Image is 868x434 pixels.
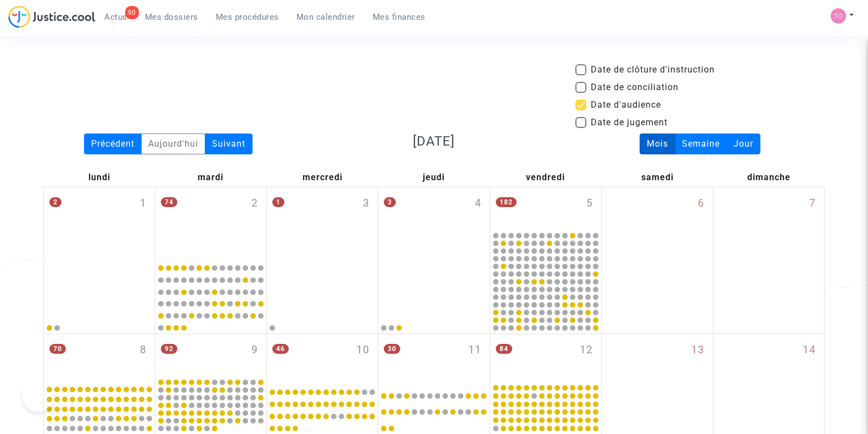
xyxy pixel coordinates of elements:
div: samedi septembre 13 [602,334,713,434]
div: samedi [601,168,713,187]
span: 9 [251,342,258,358]
span: 182 [496,197,517,207]
span: Date de jugement [591,116,668,129]
span: Date d'audience [591,98,661,112]
div: lundi [43,168,155,187]
span: 2 [49,197,61,207]
span: 7 [809,196,816,212]
div: mercredi septembre 3, One event, click to expand [267,187,378,259]
div: jeudi septembre 4, 3 events, click to expand [378,187,489,259]
span: Date de conciliation [591,81,679,94]
div: Précédent [84,133,142,154]
div: jeudi septembre 11, 30 events, click to expand [378,334,489,382]
div: mercredi septembre 10, 46 events, click to expand [267,334,378,382]
span: 2 [251,196,258,212]
span: 8 [140,342,147,358]
div: 90 [125,6,139,19]
a: Mes procédures [207,9,288,25]
div: mardi septembre 9, 92 events, click to expand [155,334,266,377]
span: Mes finances [373,12,425,22]
a: Mon calendrier [288,9,364,25]
span: Mon calendrier [296,12,355,22]
span: Mes dossiers [145,12,198,22]
div: lundi septembre 8, 70 events, click to expand [44,334,155,382]
span: 84 [496,344,512,354]
span: 3 [384,197,396,207]
span: 14 [803,342,816,358]
span: Actus [104,12,127,22]
div: dimanche septembre 14 [713,334,824,434]
div: Mois [640,133,675,154]
a: Mes finances [364,9,434,25]
div: Semaine [675,133,727,154]
div: dimanche septembre 7 [713,187,824,333]
div: Aujourd'hui [141,133,205,154]
span: 5 [586,196,593,212]
span: 1 [140,196,147,212]
div: mardi septembre 2, 74 events, click to expand [155,187,266,259]
div: mardi [155,168,266,187]
span: 10 [356,342,369,358]
span: 12 [580,342,593,358]
span: 92 [161,344,177,354]
div: vendredi [490,168,601,187]
span: 70 [49,344,66,354]
div: jeudi [378,168,490,187]
h3: [DATE] [309,133,558,149]
div: samedi septembre 6 [602,187,713,333]
img: jc-logo.svg [8,5,96,28]
div: lundi septembre 1, 2 events, click to expand [44,187,155,259]
div: dimanche [713,168,825,187]
span: 11 [468,342,481,358]
span: 13 [691,342,704,358]
span: Mes procédures [216,12,279,22]
div: Jour [726,133,760,154]
span: 4 [475,196,481,212]
span: 30 [384,344,400,354]
a: 90Actus [96,9,136,25]
span: 3 [363,196,369,212]
span: 1 [272,197,284,207]
span: Date de clôture d'instruction [591,63,715,76]
img: fe1f3729a2b880d5091b466bdc4f5af5 [831,8,846,24]
span: 74 [161,197,177,207]
div: Suivant [205,133,253,154]
div: mercredi [267,168,378,187]
span: 6 [698,196,704,212]
a: Mes dossiers [136,9,207,25]
iframe: Help Scout Beacon - Open [22,379,55,412]
span: 46 [272,344,289,354]
div: vendredi septembre 5, 182 events, click to expand [490,187,601,230]
div: vendredi septembre 12, 84 events, click to expand [490,334,601,382]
